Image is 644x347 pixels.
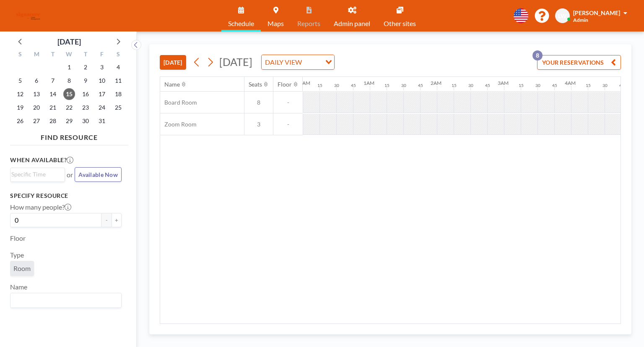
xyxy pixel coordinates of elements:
span: Wednesday, October 8, 2025 [63,75,75,87]
div: 30 [602,83,608,88]
span: or [67,171,73,179]
div: Search for option [10,293,121,308]
div: 2AM [431,80,441,86]
span: Friday, October 3, 2025 [96,61,108,73]
span: Friday, October 31, 2025 [96,115,108,127]
span: Tuesday, October 21, 2025 [47,102,59,113]
span: Saturday, October 18, 2025 [112,88,124,100]
span: Thursday, October 9, 2025 [80,75,91,87]
div: Search for option [10,168,65,181]
span: Saturday, October 25, 2025 [112,102,124,113]
span: - [273,99,303,106]
span: Tuesday, October 14, 2025 [47,88,59,100]
div: Search for option [262,55,334,69]
span: [PERSON_NAME] [573,9,620,16]
p: 8 [532,50,543,60]
label: How many people? [10,203,71,211]
span: Room [13,264,31,272]
div: Seats [249,81,262,88]
div: S [12,50,29,60]
span: Thursday, October 30, 2025 [80,115,91,127]
div: 15 [317,83,322,88]
label: Floor [10,234,26,242]
input: Search for option [304,57,320,68]
span: Thursday, October 16, 2025 [80,88,91,100]
span: Sunday, October 19, 2025 [14,102,26,113]
span: Available Now [78,171,118,178]
span: Wednesday, October 29, 2025 [63,115,75,127]
div: 30 [334,83,339,88]
h4: FIND RESOURCE [10,130,128,142]
div: 45 [418,83,423,88]
span: Reports [297,20,320,27]
div: 4AM [565,80,576,86]
span: Saturday, October 11, 2025 [112,75,124,87]
div: 30 [401,83,406,88]
div: M [29,50,45,60]
span: - [273,121,303,128]
span: Other sites [384,20,416,27]
span: Monday, October 6, 2025 [31,75,42,87]
span: Maps [267,20,284,27]
div: 45 [485,83,490,88]
span: Admin panel [334,20,370,27]
input: Search for option [11,295,117,306]
span: Zoom Room [160,121,197,128]
button: + [112,213,122,227]
span: Thursday, October 23, 2025 [80,102,91,113]
div: 15 [586,83,591,88]
span: [DATE] [219,55,252,68]
span: Schedule [228,20,254,27]
div: T [77,50,93,60]
span: Friday, October 24, 2025 [96,102,108,113]
input: Search for option [11,170,60,179]
span: Wednesday, October 1, 2025 [63,61,75,73]
img: organization-logo [13,8,43,24]
label: Name [10,283,27,291]
div: 30 [468,83,473,88]
span: LW [558,12,567,20]
div: [DATE] [57,36,81,47]
span: 8 [244,99,273,106]
h3: Specify resource [10,192,122,200]
div: T [45,50,61,60]
span: Tuesday, October 28, 2025 [47,115,59,127]
div: F [93,50,110,60]
div: S [110,50,126,60]
div: 30 [535,83,540,88]
span: Sunday, October 5, 2025 [14,75,26,87]
div: Floor [278,81,292,88]
div: W [61,50,78,60]
span: Monday, October 27, 2025 [31,115,42,127]
div: 15 [519,83,524,88]
span: Admin [573,17,588,23]
span: Friday, October 17, 2025 [96,88,108,100]
div: 45 [351,83,356,88]
span: 3 [244,121,273,128]
div: 45 [619,83,624,88]
label: Type [10,251,24,259]
div: 15 [452,83,457,88]
span: Monday, October 13, 2025 [31,88,42,100]
div: 15 [384,83,390,88]
button: [DATE] [160,55,186,70]
div: 12AM [296,80,310,86]
span: Sunday, October 26, 2025 [14,115,26,127]
div: 45 [552,83,557,88]
div: Name [164,81,180,88]
span: Board Room [160,99,197,106]
span: Wednesday, October 22, 2025 [63,102,75,113]
button: - [101,213,112,227]
span: DAILY VIEW [263,57,304,68]
span: Monday, October 20, 2025 [31,102,42,113]
span: Sunday, October 12, 2025 [14,88,26,100]
div: 3AM [498,80,509,86]
span: Saturday, October 4, 2025 [112,61,124,73]
span: Friday, October 10, 2025 [96,75,108,87]
span: Thursday, October 2, 2025 [80,61,91,73]
div: 1AM [364,80,374,86]
span: Tuesday, October 7, 2025 [47,75,59,87]
button: Available Now [75,167,122,182]
span: Wednesday, October 15, 2025 [63,88,75,100]
button: YOUR RESERVATIONS8 [537,55,621,70]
